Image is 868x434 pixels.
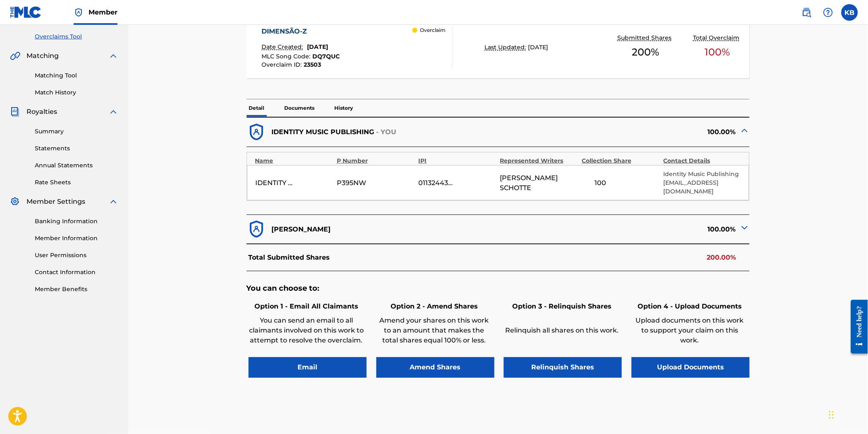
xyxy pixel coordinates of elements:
[35,217,118,226] a: Banking Information
[261,43,305,51] p: Date Created:
[500,173,578,193] span: [PERSON_NAME] SCHOTTE
[498,219,750,239] div: 100.00%
[10,197,20,207] img: Member Settings
[420,27,446,34] p: Overclaim
[376,301,492,311] h6: Option 2 - Amend Shares
[108,107,118,117] img: expand
[500,157,578,165] div: Represented Writers
[249,301,364,311] h6: Option 1 - Email All Claimants
[282,99,317,117] p: Documents
[419,157,496,165] div: IPI
[376,127,397,137] p: - YOU
[35,144,118,153] a: Statements
[35,178,118,187] a: Rate Sheets
[249,253,330,263] p: Total Submitted Shares
[504,357,622,378] button: Relinquish Shares
[35,251,118,260] a: User Permissions
[618,34,674,42] p: Submitted Shares
[10,6,42,18] img: MLC Logo
[798,4,815,21] a: Public Search
[261,27,340,36] div: DIMENSÃO-Z
[663,178,741,196] p: [EMAIL_ADDRESS][DOMAIN_NAME]
[693,34,742,42] p: Total Overclaim
[332,99,356,117] p: History
[307,43,328,51] span: [DATE]
[35,32,118,41] a: Overclaims Tool
[582,157,659,165] div: Collection Share
[663,170,741,178] p: Identity Music Publishing
[632,357,750,378] button: Upload Documents
[261,53,312,60] span: MLC Song Code :
[504,326,620,336] p: Relinquish all shares on this work.
[10,51,20,61] img: Matching
[249,357,367,378] button: Email
[823,7,833,17] img: help
[249,316,364,346] p: You can send an email to all claimants involved on this work to attempt to resolve the overclaim.
[484,43,528,52] p: Last Updated:
[376,357,494,378] button: Amend Shares
[802,7,812,17] img: search
[312,53,340,60] span: DQ7QUC
[842,4,858,21] div: User Menu
[26,107,57,117] span: Royalties
[108,197,118,207] img: expand
[261,61,304,68] span: Overclaim ID :
[35,88,118,97] a: Match History
[271,224,331,234] p: [PERSON_NAME]
[35,161,118,170] a: Annual Statements
[247,284,750,293] h5: You can choose to:
[26,197,85,207] span: Member Settings
[304,61,321,68] span: 23503
[247,16,750,78] a: DIMENSÃO-ZDate Created:[DATE]MLC Song Code:DQ7QUCOverclaim ID:23503 OverclaimLast Updated:[DATE]S...
[528,43,548,51] span: [DATE]
[740,223,750,233] img: expand-cell-toggle
[664,157,741,165] div: Contact Details
[271,127,374,137] p: IDENTITY MUSIC PUBLISHING
[829,403,834,427] div: Drag
[707,253,736,263] p: 200.00%
[705,45,730,60] span: 100 %
[89,7,117,17] span: Member
[740,125,750,135] img: expand-cell-toggle
[35,268,118,277] a: Contact Information
[35,285,118,294] a: Member Benefits
[504,301,620,311] h6: Option 3 - Relinquish Shares
[632,316,748,346] p: Upload documents on this work to support your claim on this work.
[820,4,837,21] div: Help
[632,45,659,60] span: 200 %
[108,51,118,61] img: expand
[10,107,20,117] img: Royalties
[255,157,333,165] div: Name
[247,99,267,117] p: Detail
[26,51,59,61] span: Matching
[247,122,267,142] img: dfb38c8551f6dcc1ac04.svg
[632,301,748,311] h6: Option 4 - Upload Documents
[827,394,868,434] iframe: Chat Widget
[35,234,118,243] a: Member Information
[498,122,750,142] div: 100.00%
[74,7,84,17] img: Top Rightsholder
[376,316,492,346] p: Amend your shares on this work to an amount that makes the total shares equal 100% or less.
[845,294,868,360] iframe: Resource Center
[35,127,118,136] a: Summary
[337,157,414,165] div: P Number
[35,71,118,80] a: Matching Tool
[247,219,267,239] img: dfb38c8551f6dcc1ac04.svg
